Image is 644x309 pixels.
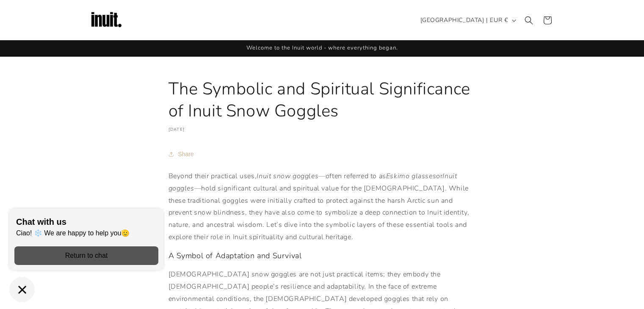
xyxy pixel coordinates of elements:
button: Share [169,145,196,163]
em: Inuit goggles [169,171,457,193]
div: Announcement [89,40,555,56]
img: Inuit Logo [89,3,123,37]
inbox-online-store-chat: Shopify online store chat [7,209,166,302]
em: Inuit snow goggles [257,171,318,181]
h3: A Symbol of Adaptation and Survival [169,251,476,261]
time: [DATE] [169,127,185,132]
summary: Search [520,11,538,30]
em: Eskimo glasses [386,171,436,181]
h1: The Symbolic and Spiritual Significance of Inuit Snow Goggles [169,78,476,122]
span: Welcome to the Inuit world - where everything began. [246,44,398,52]
span: [GEOGRAPHIC_DATA] | EUR € [420,16,508,25]
button: [GEOGRAPHIC_DATA] | EUR € [415,12,520,28]
p: Beyond their practical uses, —often referred to as or —hold significant cultural and spiritual va... [169,170,476,243]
